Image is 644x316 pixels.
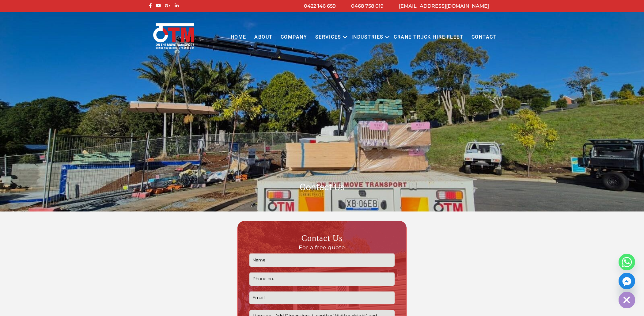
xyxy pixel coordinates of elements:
input: Email [249,291,394,305]
a: Crane Truck Hire Fleet [390,29,467,46]
img: Otmtransport [152,23,195,49]
a: Contact [467,29,501,46]
a: Home [226,29,250,46]
a: COMPANY [277,29,311,46]
a: Services [311,29,345,46]
a: Whatsapp [619,254,635,270]
input: Name [249,253,394,267]
a: 0422 146 659 [304,3,336,9]
a: Facebook_Messenger [619,273,635,289]
input: Phone no. [249,272,394,286]
span: For a free quote [249,244,394,251]
h1: Contact Us [147,181,497,193]
a: About [250,29,277,46]
a: 0468 758 019 [351,3,384,9]
a: [EMAIL_ADDRESS][DOMAIN_NAME] [399,3,489,9]
h3: Contact Us [249,233,394,250]
a: Industries [347,29,388,46]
